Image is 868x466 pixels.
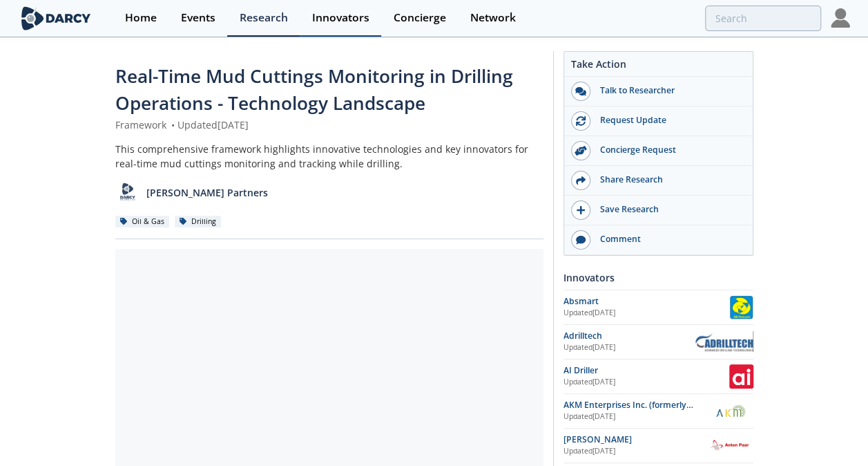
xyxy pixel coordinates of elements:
a: Adrilltech Updated[DATE] Adrilltech [563,330,753,354]
div: Updated [DATE] [563,342,695,353]
div: Take Action [564,57,753,77]
img: Anton Paar [706,434,753,458]
a: AKM Enterprises Inc. (formerly Moblize) Updated[DATE] AKM Enterprises Inc. (formerly Moblize) [563,399,753,423]
div: Adrilltech [563,330,695,342]
div: Updated [DATE] [563,308,729,319]
div: Research [240,12,288,24]
img: AKM Enterprises Inc. (formerly Moblize) [710,399,753,423]
div: Comment [590,233,745,245]
div: Innovators [563,265,753,290]
div: Save Research [590,203,745,216]
img: Adrilltech [695,331,753,352]
div: Talk to Researcher [590,84,745,97]
div: This comprehensive framework highlights innovative technologies and key innovators for real-time ... [115,142,543,171]
img: Profile [831,8,850,28]
div: Share Research [590,174,745,186]
p: [PERSON_NAME] Partners [146,185,268,200]
span: • [169,118,177,131]
div: Updated [DATE] [563,411,711,422]
div: Oil & Gas [115,216,170,228]
div: Concierge [394,12,446,24]
div: [PERSON_NAME] [563,434,706,446]
div: Concierge Request [590,144,745,156]
img: AI Driller [729,364,753,389]
div: Updated [DATE] [563,377,729,388]
img: logo-wide.svg [19,6,94,30]
div: Framework Updated [DATE] [115,118,543,132]
a: Absmart Updated[DATE] Absmart [563,295,753,319]
div: Absmart [563,295,729,308]
div: AI Driller [563,364,729,377]
div: Network [470,12,516,24]
div: Drilling [175,216,222,228]
div: Updated [DATE] [563,446,706,457]
a: [PERSON_NAME] Updated[DATE] Anton Paar [563,434,753,458]
div: Events [181,12,215,24]
input: Advanced Search [705,6,821,31]
div: Home [125,12,157,24]
img: Absmart [729,295,753,319]
div: AKM Enterprises Inc. (formerly Moblize) [563,399,711,411]
a: AI Driller Updated[DATE] AI Driller [563,364,753,389]
div: Innovators [312,12,369,24]
span: Real-Time Mud Cuttings Monitoring in Drilling Operations - Technology Landscape [115,64,513,115]
div: Request Update [590,114,745,127]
